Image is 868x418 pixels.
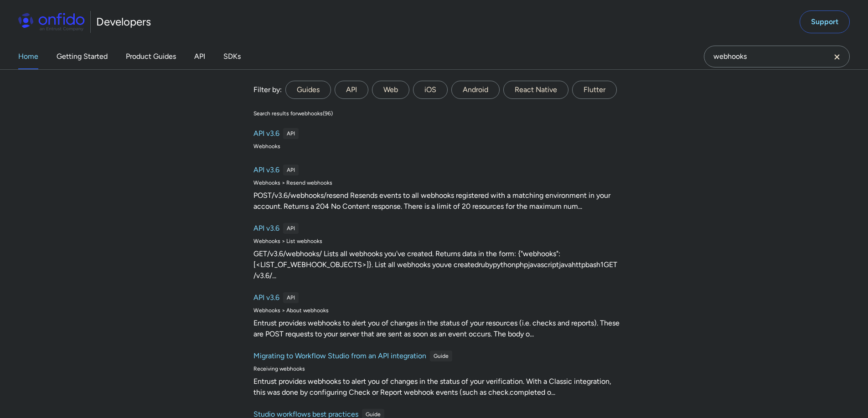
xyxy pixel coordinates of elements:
[413,81,448,99] label: iOS
[283,165,299,175] div: API
[194,44,205,69] a: API
[253,376,622,398] div: Entrust provides webhooks to alert you of changes in the status of your verification. With a Clas...
[57,44,108,69] a: Getting Started
[18,44,38,69] a: Home
[704,46,850,67] input: Onfido search input field
[253,165,279,175] h6: API v3.6
[253,237,622,245] div: Webhooks > List webhooks
[126,44,176,69] a: Product Guides
[253,128,279,139] h6: API v3.6
[253,292,279,303] h6: API v3.6
[800,10,850,33] a: Support
[283,292,299,303] div: API
[285,81,331,99] label: Guides
[253,248,622,281] div: GET/v3.6/webhooks/ Lists all webhooks you've created. Returns data in the form: {"webhooks": [<LI...
[250,219,625,285] a: API v3.6APIWebhooks > List webhooksGET/v3.6/webhooks/ Lists all webhooks you've created. Returns ...
[253,223,279,234] h6: API v3.6
[832,52,842,62] svg: Clear search field button
[253,84,282,95] div: Filter by:
[96,15,151,29] h1: Developers
[18,13,85,31] img: Onfido Logo
[253,110,333,117] div: Search results for webhooks ( 96 )
[283,128,299,139] div: API
[253,351,426,361] h6: Migrating to Workflow Studio from an API integration
[223,44,241,69] a: SDKs
[372,81,409,99] label: Web
[503,81,568,99] label: React Native
[253,190,622,212] div: POST/v3.6/webhooks/resend Resends events to all webhooks registered with a matching environment i...
[250,347,625,402] a: Migrating to Workflow Studio from an API integrationGuideReceiving webhooksEntrust provides webho...
[253,318,622,340] div: Entrust provides webhooks to alert you of changes in the status of your resources (i.e. checks an...
[283,223,299,234] div: API
[451,81,500,99] label: Android
[430,351,452,361] div: Guide
[253,179,622,186] div: Webhooks > Resend webhooks
[253,365,622,372] div: Receiving webhooks
[250,161,625,216] a: API v3.6APIWebhooks > Resend webhooksPOST/v3.6/webhooks/resend Resends events to all webhooks reg...
[250,289,625,343] a: API v3.6APIWebhooks > About webhooksEntrust provides webhooks to alert you of changes in the stat...
[572,81,617,99] label: Flutter
[253,143,622,150] div: Webhooks
[335,81,368,99] label: API
[253,307,622,314] div: Webhooks > About webhooks
[250,124,625,157] a: API v3.6APIWebhooks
